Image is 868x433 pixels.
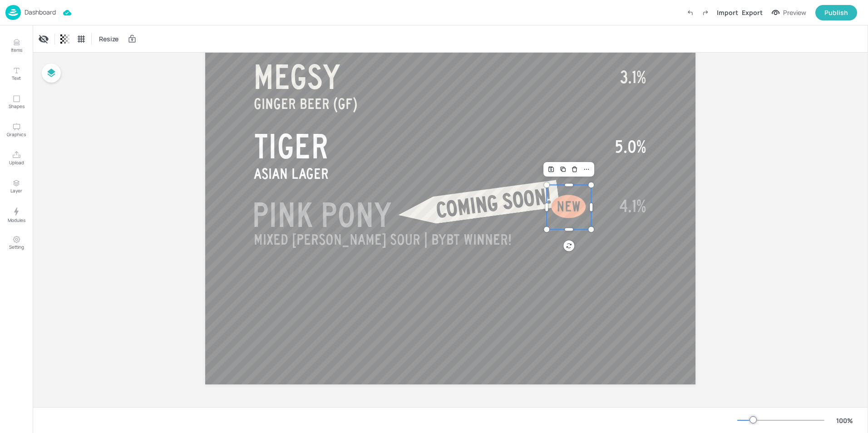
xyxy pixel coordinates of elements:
div: Import [717,8,738,17]
span: ASIAN LAGER [254,166,329,182]
span: EXCLUSIVE [433,221,475,232]
span: 5.0% [615,138,646,156]
div: Export [742,8,763,17]
label: Undo (Ctrl + Z) [682,5,698,20]
span: MIXED [PERSON_NAME] SOUR | BYBT WINNER! [254,231,512,247]
div: Delete [569,163,581,175]
div: Preview [783,8,806,18]
span: TIGER [254,128,329,165]
label: Redo (Ctrl + Y) [698,5,713,20]
span: MEGSY [253,59,340,95]
div: Duplicate [557,163,569,175]
span: PINK PONY [252,197,391,233]
button: Preview [766,6,812,20]
p: Dashboard [25,9,56,15]
span: 3.1% [620,68,646,86]
span: COMING SOON! [434,184,552,222]
div: Save Layout [545,163,557,175]
img: logo-86c26b7e.jpg [5,5,21,20]
button: Publish [815,5,857,20]
span: 4.1% [619,197,646,215]
div: Publish [824,8,848,18]
div: Display condition [36,32,51,46]
div: 100 % [833,416,855,425]
span: Resize [97,34,120,44]
span: GINGER BEER (GF) [254,96,357,112]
